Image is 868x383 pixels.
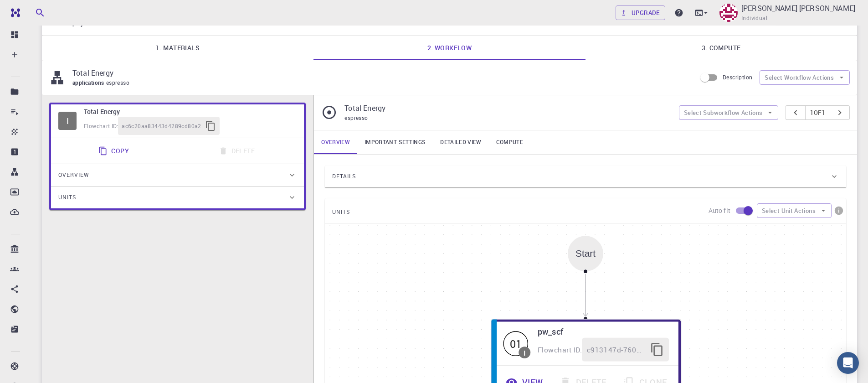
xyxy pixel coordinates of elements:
button: Copy [93,142,136,160]
span: c913147d-760d-496d-93a7-dc0771034d54 [587,344,645,356]
span: Details [332,169,356,184]
div: Start [568,236,603,271]
a: Compute [489,130,530,154]
div: I [58,112,77,130]
span: Flowchart ID: [538,345,582,354]
a: Overview [314,130,357,154]
p: Total Energy [72,67,689,78]
h6: Total Energy [84,107,297,117]
div: Open Intercom Messenger [837,352,859,374]
button: Select Unit Actions [757,203,832,218]
a: 2. Workflow [313,36,585,60]
span: ac6c20aa83443d4289cd80a2 [122,122,201,131]
img: logo [7,8,20,17]
span: Individual [741,14,767,23]
button: Select Workflow Actions [760,70,850,85]
a: 1. Materials [42,36,313,60]
p: Total Energy [344,103,671,114]
span: Overview [58,168,89,182]
span: UNITS [332,205,350,219]
span: Idle [58,112,77,130]
img: Sanjay Kumar Mahla [719,4,738,22]
a: Upgrade [616,5,665,20]
h6: pw_scf [538,325,669,338]
button: Select Subworkflow Actions [679,105,779,120]
a: 3. Compute [586,36,857,60]
a: Detailed view [433,130,488,154]
button: info [832,203,846,218]
div: 01 [503,331,529,356]
div: Overview [51,164,304,186]
span: Units [58,190,76,205]
a: Important settings [357,130,433,154]
span: Idle [503,331,529,356]
span: Support [18,6,51,15]
div: Details [325,166,846,187]
div: I [524,349,526,356]
span: applications [72,79,106,86]
p: [PERSON_NAME] [PERSON_NAME] [741,3,855,14]
p: Auto fit [709,206,730,215]
div: Units [51,186,304,208]
button: 1of1 [805,105,830,120]
span: Description [723,73,752,81]
div: Start [575,248,596,259]
span: Flowchart ID: [84,122,118,129]
span: espresso [344,114,368,121]
div: pager [786,105,850,120]
span: espresso [106,79,133,86]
